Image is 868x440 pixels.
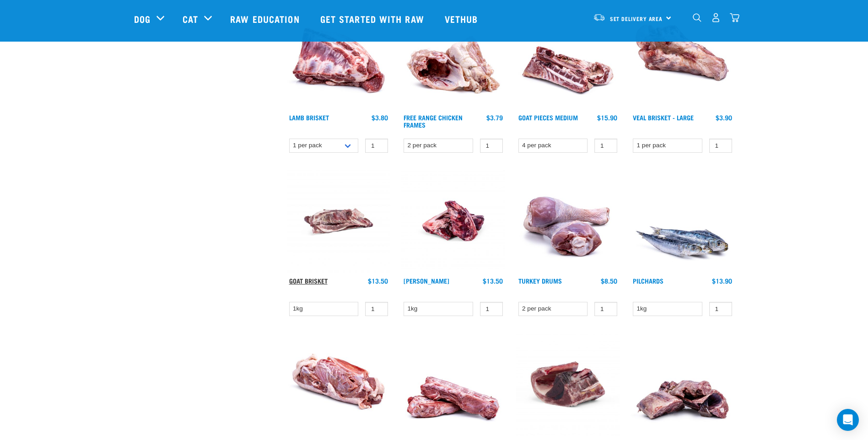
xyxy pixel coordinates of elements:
img: 1240 Lamb Brisket Pieces 01 [287,6,391,110]
input: 1 [594,302,617,316]
a: Veal Brisket - Large [633,116,694,119]
input: 1 [365,302,388,316]
img: home-icon@2x.png [730,13,739,22]
div: $3.80 [372,114,388,121]
a: Turkey Drums [518,279,562,282]
div: $13.50 [368,277,388,284]
img: 1231 Veal Necks 4pp 01 [401,333,505,436]
a: Cat [183,12,198,26]
img: 1253 Turkey Drums 01 [516,169,620,273]
img: home-icon-1@2x.png [693,13,701,22]
input: 1 [365,139,388,153]
img: Four Whole Pilchards [631,169,734,273]
img: user.png [711,13,721,22]
input: 1 [709,139,732,153]
img: van-moving.png [593,13,605,21]
img: Venison Brisket Bone 1662 [401,169,505,273]
img: 1203 Possum Pieces Medium 01 [631,333,734,436]
a: Goat Pieces Medium [518,116,578,119]
a: Free Range Chicken Frames [404,116,463,126]
input: 1 [480,302,503,316]
input: 1 [594,139,617,153]
a: Raw Education [221,0,311,37]
img: Goat Brisket [287,169,391,273]
a: Get started with Raw [311,0,436,37]
input: 1 [480,139,503,153]
a: Dog [134,12,151,26]
div: $3.90 [716,114,732,121]
img: Possum Piece Small [516,333,620,436]
img: 1236 Chicken Frame Turks 01 [401,6,505,110]
div: $13.90 [712,277,732,284]
input: 1 [709,302,732,316]
a: Pilchards [633,279,663,282]
img: Whole Duck Frame [287,333,391,436]
a: Goat Brisket [289,279,328,282]
div: $8.50 [601,277,617,284]
div: $15.90 [597,114,617,121]
span: Set Delivery Area [610,17,663,20]
div: Open Intercom Messenger [837,409,859,431]
a: Lamb Brisket [289,116,329,119]
img: 1197 Goat Pieces Medium 01 [516,6,620,110]
img: 1205 Veal Brisket 1pp 01 [631,6,734,110]
a: [PERSON_NAME] [404,279,449,282]
div: $13.50 [483,277,503,284]
a: Vethub [436,0,490,37]
div: $3.79 [486,114,503,121]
